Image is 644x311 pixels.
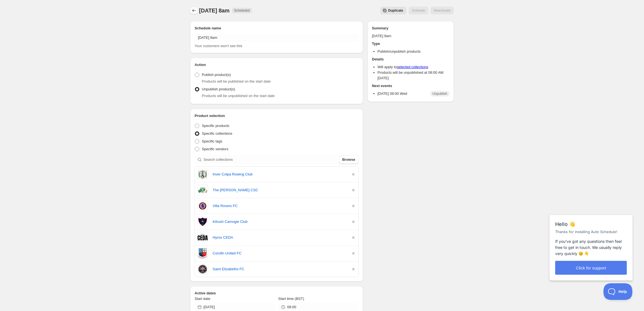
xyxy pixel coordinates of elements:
a: Inver Colpa Rowing Club [213,172,346,177]
h2: Type [372,41,449,47]
h2: Next events [372,83,449,89]
span: Specific collections [202,131,232,136]
span: Your customers won't see this [195,44,242,48]
button: Schedules [190,7,198,14]
a: Villa Rovers FC [213,203,346,209]
a: selected collections [397,65,428,69]
span: Specific products [202,124,229,128]
iframe: Help Scout Beacon - Open [603,283,633,300]
a: Corofin United FC [213,251,346,256]
button: Browse [339,155,359,164]
span: Browse [342,157,355,162]
span: Start time (BST) [278,297,304,301]
h2: Product selection [195,113,359,119]
h2: Action [195,62,359,68]
h2: Summary [372,26,449,31]
p: [DATE] 8am [372,33,449,39]
a: Saint Elizabeths FC [213,266,346,272]
input: Search collections [203,155,338,164]
li: Products will be unpublished at 08:00 AM [DATE] [378,70,449,81]
h2: Active dates [195,290,359,296]
a: Hyrox CEDA [213,235,346,240]
span: Specific tags [202,139,222,143]
a: The [PERSON_NAME] CSC [213,187,346,193]
span: Duplicate [388,8,403,13]
span: Products will be published on the start date [202,79,271,83]
li: Publish/unpublish products [378,49,449,54]
span: [DATE] 8am [199,7,230,14]
a: Kilrush Camogie Club [213,219,346,225]
span: Publish product(s) [202,73,231,77]
span: Scheduled [234,8,250,13]
iframe: Help Scout Beacon - Messages and Notifications [547,201,636,283]
h2: Details [372,57,449,62]
button: Secondary action label [380,7,406,14]
h2: Schedule name [195,26,359,31]
span: Unpublish product(s) [202,87,235,91]
span: Start date [195,297,210,301]
p: [DATE] 08:00 Wed [378,91,407,96]
li: Will apply to [378,64,449,70]
span: Specific vendors [202,147,228,151]
span: Products will be unpublished on the start date [202,94,275,98]
span: Unpublish [432,91,447,96]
